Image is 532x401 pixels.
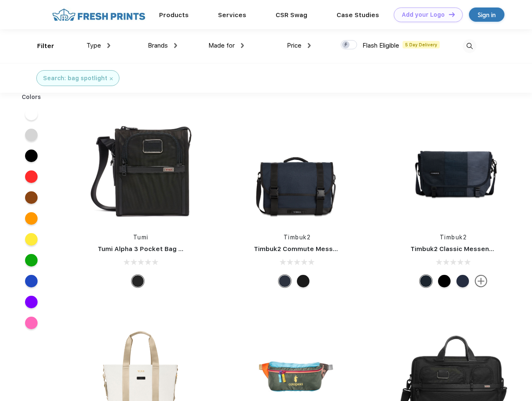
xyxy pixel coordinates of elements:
[403,41,440,48] span: 5 Day Delivery
[297,275,309,287] div: Eco Black
[398,114,509,225] img: func=resize&h=266
[174,43,177,48] img: dropdown.png
[98,245,195,253] a: Tumi Alpha 3 Pocket Bag Small
[287,42,301,49] span: Price
[43,74,107,83] div: Search: bag spotlight
[362,42,399,49] span: Flash Eligible
[110,77,113,80] img: filter_cancel.svg
[449,12,455,17] img: DT
[279,275,291,287] div: Eco Nautical
[469,8,504,22] a: Sign in
[478,10,496,20] div: Sign in
[308,43,311,48] img: dropdown.png
[410,245,514,253] a: Timbuk2 Classic Messenger Bag
[420,275,432,287] div: Eco Monsoon
[86,42,101,49] span: Type
[159,11,189,19] a: Products
[475,275,487,287] img: more.svg
[85,114,196,225] img: func=resize&h=266
[254,245,366,253] a: Timbuk2 Commute Messenger Bag
[50,8,148,22] img: fo%20logo%202.webp
[148,42,168,49] span: Brands
[208,42,235,49] span: Made for
[463,39,476,53] img: desktop_search.svg
[438,275,451,287] div: Eco Black
[241,114,352,225] img: func=resize&h=266
[133,234,149,241] a: Tumi
[132,275,144,287] div: Black
[15,93,48,102] div: Colors
[284,234,311,241] a: Timbuk2
[440,234,467,241] a: Timbuk2
[107,43,110,48] img: dropdown.png
[37,41,54,51] div: Filter
[456,275,469,287] div: Eco Nautical
[402,11,445,18] div: Add your Logo
[241,43,244,48] img: dropdown.png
